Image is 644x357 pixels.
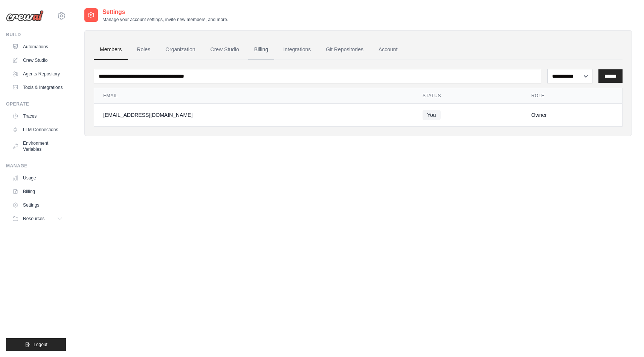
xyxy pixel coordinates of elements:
[372,40,404,60] a: Account
[9,81,66,93] a: Tools & Integrations
[23,216,44,222] span: Resources
[6,10,44,21] img: Logo
[204,40,245,60] a: Crew Studio
[9,213,66,225] button: Resources
[320,40,369,60] a: Git Repositories
[9,199,66,211] a: Settings
[9,172,66,184] a: Usage
[9,54,66,66] a: Crew Studio
[9,124,66,136] a: LLM Connections
[34,342,47,348] span: Logout
[6,32,66,38] div: Build
[531,111,613,119] div: Owner
[102,17,228,23] p: Manage your account settings, invite new members, and more.
[159,40,201,60] a: Organization
[6,163,66,169] div: Manage
[9,41,66,53] a: Automations
[6,338,66,351] button: Logout
[414,88,522,104] th: Status
[102,8,228,17] h2: Settings
[9,110,66,122] a: Traces
[9,68,66,80] a: Agents Repository
[9,185,66,198] a: Billing
[103,111,404,119] div: [EMAIL_ADDRESS][DOMAIN_NAME]
[423,110,441,120] span: You
[9,137,66,155] a: Environment Variables
[522,88,622,104] th: Role
[131,40,156,60] a: Roles
[94,88,414,104] th: Email
[94,40,128,60] a: Members
[248,40,274,60] a: Billing
[6,101,66,107] div: Operate
[277,40,317,60] a: Integrations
